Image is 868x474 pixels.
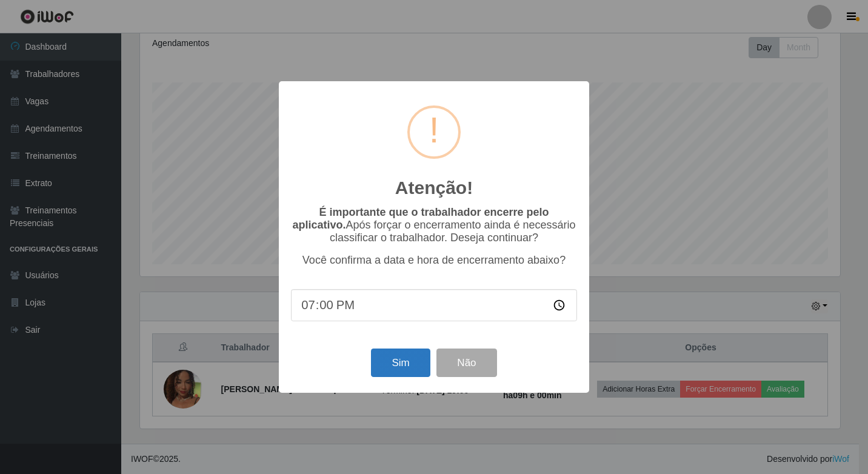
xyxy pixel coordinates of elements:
button: Sim [371,349,430,377]
p: Após forçar o encerramento ainda é necessário classificar o trabalhador. Deseja continuar? [291,206,577,244]
b: É importante que o trabalhador encerre pelo aplicativo. [292,206,549,231]
p: Você confirma a data e hora de encerramento abaixo? [291,254,577,267]
h2: Atenção! [395,177,473,199]
button: Não [436,349,496,377]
